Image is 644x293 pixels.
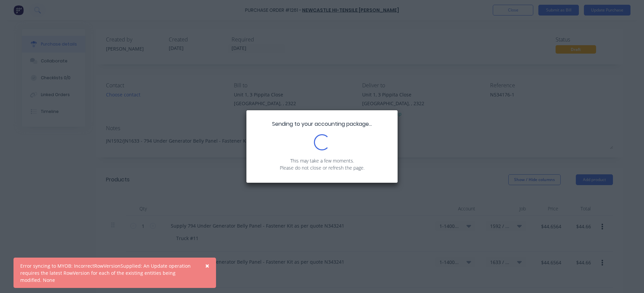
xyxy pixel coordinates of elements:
span: Sending to your accounting package... [272,120,372,128]
div: Error syncing to MYOB: IncorrectRowVersionSupplied: An Update operation requires the latest RowVe... [20,262,195,284]
p: Please do not close or refresh the page. [257,164,387,171]
span: × [205,261,209,270]
p: This may take a few moments. [257,157,387,164]
button: Close [198,258,216,274]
